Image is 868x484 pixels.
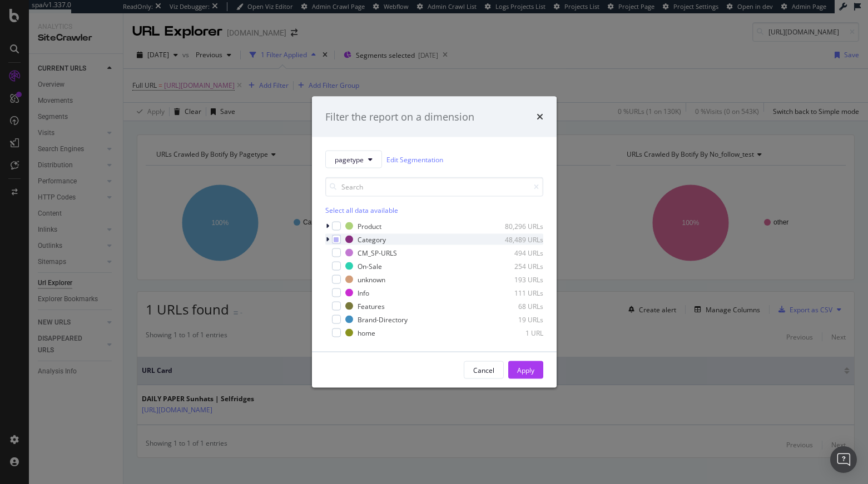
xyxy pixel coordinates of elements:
div: CM_SP-URLS [358,248,397,257]
div: unknown [358,275,385,284]
div: 494 URLs [489,248,543,257]
div: Product [358,221,381,231]
div: times [537,109,543,124]
div: Info [358,288,369,297]
div: Open Intercom Messenger [830,446,857,473]
div: Select all data available [325,206,543,215]
button: Apply [508,361,543,379]
div: Category [358,234,386,244]
div: Filter the report on a dimension [325,109,474,124]
div: 193 URLs [489,275,543,284]
div: 80,296 URLs [489,221,543,231]
div: Brand-Directory [358,315,408,324]
div: 1 URL [489,328,543,337]
div: modal [312,96,557,388]
a: Edit Segmentation [386,153,443,165]
div: Features [358,301,385,311]
div: 68 URLs [489,301,543,311]
span: pagetype [335,154,364,164]
div: 111 URLs [489,288,543,297]
div: On-Sale [358,261,382,271]
button: pagetype [325,151,382,168]
div: 254 URLs [489,261,543,271]
input: Search [325,177,543,197]
div: home [358,328,375,337]
div: Apply [517,365,534,375]
div: Cancel [473,365,494,375]
div: 19 URLs [489,315,543,324]
button: Cancel [464,361,504,379]
div: 48,489 URLs [489,234,543,244]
